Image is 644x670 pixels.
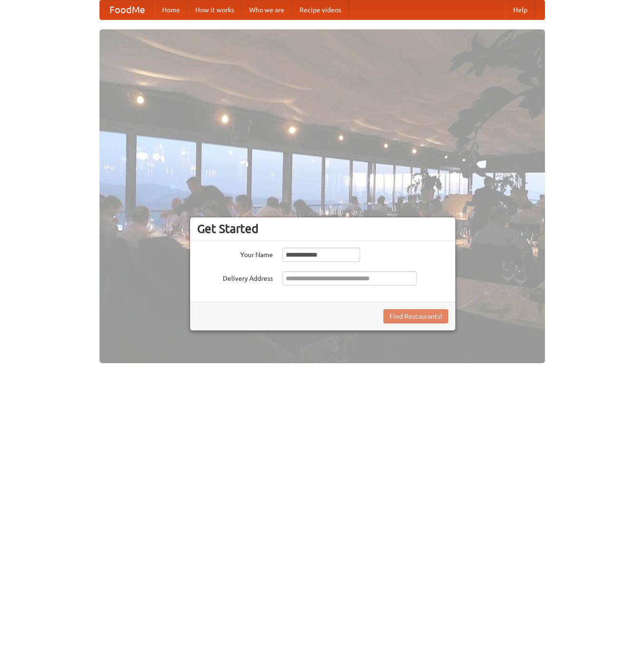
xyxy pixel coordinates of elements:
[197,222,448,236] h3: Get Started
[188,0,242,19] a: How it works
[242,0,292,19] a: Who we are
[383,309,448,323] button: Find Restaurants!
[197,248,273,259] label: Your Name
[506,0,535,19] a: Help
[197,271,273,283] label: Delivery Address
[292,0,349,19] a: Recipe videos
[100,0,154,19] a: FoodMe
[154,0,188,19] a: Home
